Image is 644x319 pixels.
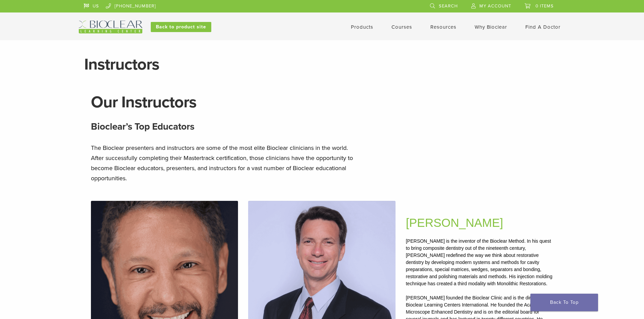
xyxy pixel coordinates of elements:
[475,24,507,30] a: Why Bioclear
[439,3,458,9] span: Search
[530,294,598,311] a: Back To Top
[91,94,553,110] h1: Our Instructors
[84,56,560,73] h1: Instructors
[525,24,560,30] a: Find A Doctor
[430,24,456,30] a: Resources
[91,118,553,135] h3: Bioclear’s Top Educators
[79,21,142,33] img: Bioclear
[391,24,412,30] a: Courses
[351,24,373,30] a: Products
[406,214,553,232] h2: [PERSON_NAME]
[151,22,211,32] a: Back to product site
[479,3,511,9] span: My Account
[535,3,554,9] span: 0 items
[91,143,361,183] p: The Bioclear presenters and instructors are some of the most elite Bioclear clinicians in the wor...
